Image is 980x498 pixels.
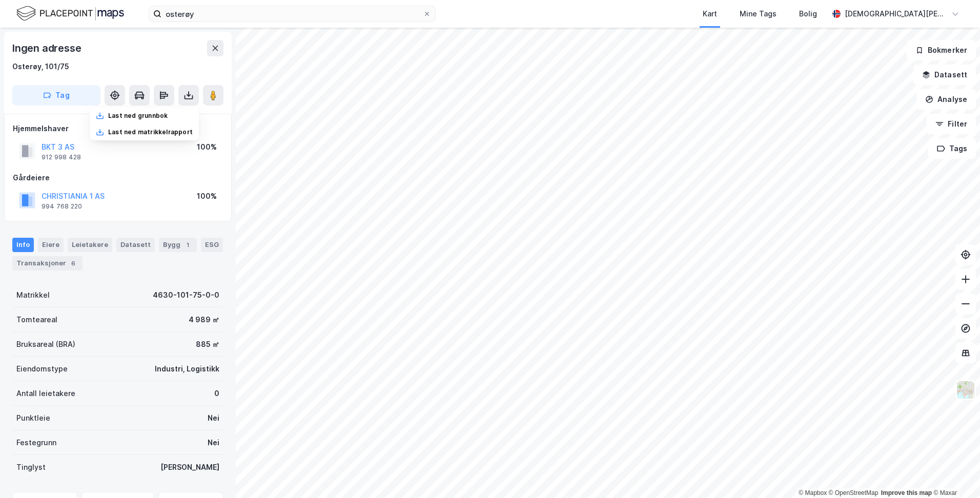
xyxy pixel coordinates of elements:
[12,85,100,106] button: Tag
[155,363,219,375] div: Industri, Logistikk
[197,190,217,202] div: 100%
[16,5,124,23] img: logo.f888ab2527a4732fd821a326f86c7f29.svg
[956,380,975,400] img: Z
[16,338,75,350] div: Bruksareal (BRA)
[16,289,50,301] div: Matrikkel
[160,461,219,473] div: [PERSON_NAME]
[161,6,423,22] input: Søk på adresse, matrikkel, gårdeiere, leietakere eller personer
[916,89,976,110] button: Analyse
[740,8,777,20] div: Mine Tags
[703,8,717,20] div: Kart
[829,489,879,496] a: OpenStreetMap
[16,387,75,400] div: Antall leietakere
[108,112,168,120] div: Last ned grunnbok
[189,314,219,326] div: 4 989 ㎡
[153,289,219,301] div: 4630-101-75-0-0
[12,256,83,271] div: Transaksjoner
[12,40,83,56] div: Ingen adresse
[13,172,223,184] div: Gårdeiere
[16,412,50,424] div: Punktleie
[16,314,57,326] div: Tomteareal
[928,138,976,159] button: Tags
[881,489,932,496] a: Improve this map
[214,387,219,400] div: 0
[12,60,69,73] div: Osterøy, 101/75
[42,153,81,161] div: 912 998 428
[12,238,34,252] div: Info
[929,449,980,498] iframe: Chat Widget
[13,122,223,135] div: Hjemmelshaver
[927,114,976,134] button: Filter
[68,258,78,268] div: 6
[929,449,980,498] div: Kontrollprogram for chat
[16,461,46,473] div: Tinglyst
[16,437,56,449] div: Festegrunn
[208,412,219,424] div: Nei
[16,363,68,375] div: Eiendomstype
[201,238,223,252] div: ESG
[196,338,219,350] div: 885 ㎡
[38,238,64,252] div: Eiere
[182,240,193,250] div: 1
[42,202,82,211] div: 994 768 220
[116,238,155,252] div: Datasett
[68,238,112,252] div: Leietakere
[799,489,827,496] a: Mapbox
[197,141,217,153] div: 100%
[907,40,976,60] button: Bokmerker
[159,238,197,252] div: Bygg
[208,437,219,449] div: Nei
[845,8,947,20] div: [DEMOGRAPHIC_DATA][PERSON_NAME]
[913,65,976,85] button: Datasett
[799,8,817,20] div: Bolig
[108,128,193,136] div: Last ned matrikkelrapport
